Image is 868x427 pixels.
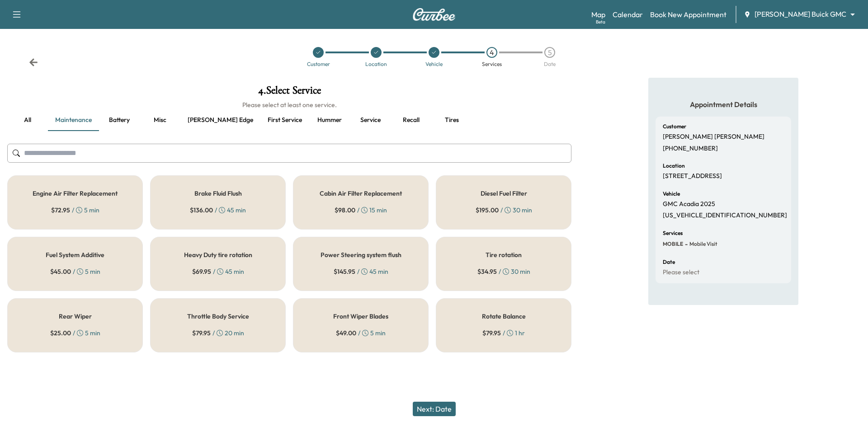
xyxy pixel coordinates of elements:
[486,252,522,258] h5: Tire rotation
[33,190,118,197] h5: Engine Air Filter Replacement
[596,19,605,25] div: Beta
[59,313,92,319] h5: Rear Wiper
[482,61,502,67] div: Services
[431,109,472,131] button: Tires
[486,47,497,58] div: 4
[192,267,244,276] div: / 45 min
[425,61,443,67] div: Vehicle
[7,109,571,131] div: basic tabs example
[413,402,456,416] button: Next: Date
[650,9,726,20] a: Book New Appointment
[29,58,38,67] div: Back
[334,267,388,276] div: / 45 min
[333,313,388,319] h5: Front Wiper Blades
[335,206,355,215] span: $ 98.00
[307,61,330,67] div: Customer
[663,172,722,180] p: [STREET_ADDRESS]
[184,252,252,258] h5: Heavy Duty tire rotation
[591,9,605,20] a: MapBeta
[7,85,571,100] h1: 4 . Select Service
[476,206,532,215] div: / 30 min
[190,206,246,215] div: / 45 min
[335,206,387,215] div: / 15 min
[481,190,527,197] h5: Diesel Fuel Filter
[194,190,242,197] h5: Brake Fluid Flush
[663,211,787,220] p: [US_VEHICLE_IDENTIFICATION_NUMBER]
[192,328,244,338] div: / 20 min
[365,61,387,67] div: Location
[192,328,211,338] span: $ 79.95
[482,328,501,338] span: $ 79.95
[99,109,140,131] button: Battery
[613,9,643,20] a: Calendar
[46,252,104,258] h5: Fuel System Additive
[51,206,70,215] span: $ 72.95
[663,145,718,153] p: [PHONE_NUMBER]
[477,267,530,276] div: / 30 min
[391,109,431,131] button: Recall
[688,240,717,248] span: Mobile Visit
[50,328,71,338] span: $ 25.00
[260,109,309,131] button: First service
[140,109,180,131] button: Misc
[656,99,791,109] h5: Appointment Details
[309,109,350,131] button: Hummer
[683,239,688,249] span: -
[334,267,355,276] span: $ 145.95
[663,163,685,169] h6: Location
[192,267,211,276] span: $ 69.95
[544,47,555,58] div: 5
[663,191,680,197] h6: Vehicle
[187,313,249,319] h5: Throttle Body Service
[482,313,526,319] h5: Rotate Balance
[320,190,402,197] h5: Cabin Air Filter Replacement
[48,109,99,131] button: Maintenance
[663,240,683,248] span: MOBILE
[190,206,213,215] span: $ 136.00
[482,328,525,338] div: / 1 hr
[476,206,499,215] span: $ 195.00
[50,328,100,338] div: / 5 min
[336,328,356,338] span: $ 49.00
[336,328,386,338] div: / 5 min
[7,100,571,109] h6: Please select at least one service.
[350,109,391,131] button: Service
[544,61,556,67] div: Date
[663,200,715,208] p: GMC Acadia 2025
[663,124,686,129] h6: Customer
[477,267,497,276] span: $ 34.95
[180,109,260,131] button: [PERSON_NAME] edge
[663,259,675,265] h6: Date
[7,109,48,131] button: all
[50,267,100,276] div: / 5 min
[663,230,683,236] h6: Services
[663,268,699,277] p: Please select
[755,9,846,19] span: [PERSON_NAME] Buick GMC
[321,252,401,258] h5: Power Steering system flush
[50,267,71,276] span: $ 45.00
[663,133,764,141] p: [PERSON_NAME] [PERSON_NAME]
[51,206,99,215] div: / 5 min
[412,8,456,21] img: Curbee Logo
